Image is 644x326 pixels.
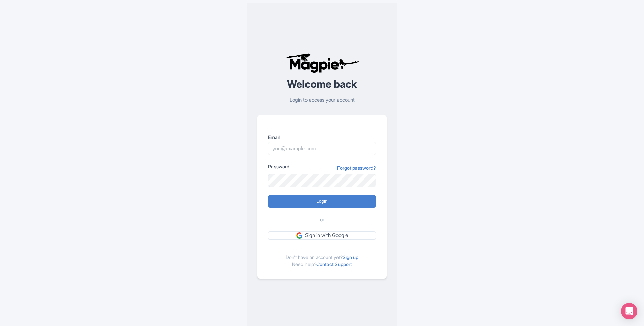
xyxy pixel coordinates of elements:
a: Sign in with Google [268,231,376,240]
input: you@example.com [268,142,376,155]
a: Contact Support [316,261,352,267]
div: Don't have an account yet? Need help? [268,248,376,268]
h2: Welcome back [257,78,387,90]
input: Login [268,195,376,208]
span: or [320,216,324,224]
div: Open Intercom Messenger [621,303,637,319]
img: logo-ab69f6fb50320c5b225c76a69d11143b.png [284,53,360,73]
a: Forgot password? [337,164,376,171]
a: Sign up [343,254,358,260]
img: google.svg [296,232,302,238]
p: Login to access your account [257,96,387,104]
label: Email [268,134,376,141]
label: Password [268,163,289,170]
